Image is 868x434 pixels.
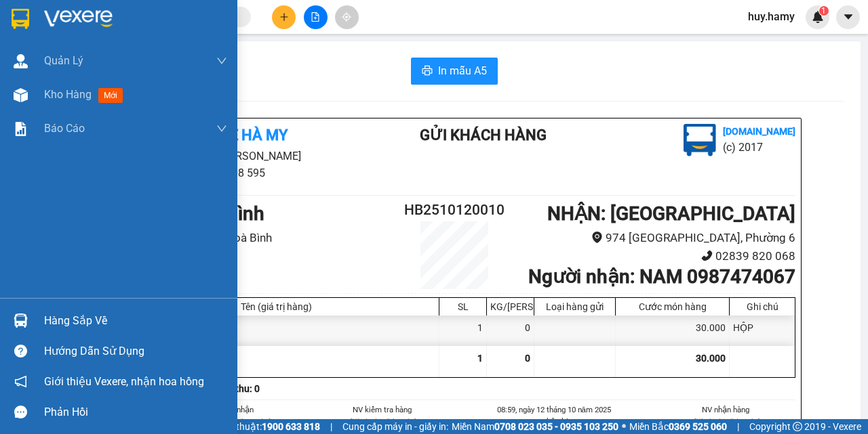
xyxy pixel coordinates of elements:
span: notification [14,375,27,388]
img: warehouse-icon [14,313,28,328]
span: copyright [793,422,802,431]
button: aim [335,5,359,29]
li: 34 Ấp Láng Dài, TT Hoà Bình [113,229,397,247]
img: solution-icon [14,122,28,136]
span: question-circle [14,345,27,357]
strong: 0369 525 060 [669,421,727,432]
div: TT (Khác) [114,316,439,346]
span: 1 [821,6,826,16]
img: logo.jpg [684,124,716,156]
div: Ghi chú [733,301,791,312]
img: icon-new-feature [812,11,824,23]
span: Quản Lý [44,52,83,69]
span: down [216,123,227,134]
b: [DOMAIN_NAME] [723,126,795,137]
li: 0946 508 595 [113,165,366,181]
span: message [14,406,27,418]
li: NV nhận hàng [656,404,796,416]
li: NV nhận hàng [484,416,624,428]
b: NHẬN : [GEOGRAPHIC_DATA] [547,202,795,225]
span: ⚪️ [622,424,626,429]
i: (Kí và ghi rõ họ tên) [348,417,416,427]
i: (Kí và ghi rõ họ tên) [692,417,759,427]
span: down [216,56,227,66]
span: Kho hàng [44,88,92,101]
span: plus [279,12,289,22]
div: SL [443,301,483,312]
strong: 1900 633 818 [262,421,320,432]
button: caret-down [836,5,860,29]
img: logo-vxr [12,9,29,29]
div: 1 [439,316,487,346]
button: file-add [304,5,328,29]
div: Tên (giá trị hàng) [117,301,435,312]
button: plus [272,5,296,29]
span: | [330,419,332,434]
span: Miền Nam [452,419,618,434]
span: 0 [525,353,530,364]
img: warehouse-icon [14,88,28,102]
span: Giới thiệu Vexere, nhận hoa hồng [44,373,204,390]
span: aim [342,12,351,22]
li: 995 [PERSON_NAME] [113,148,366,165]
div: Phản hồi [44,402,227,422]
div: 0 [487,316,534,346]
li: 08:59, ngày 12 tháng 10 năm 2025 [484,404,624,416]
div: Hướng dẫn sử dụng [44,341,227,362]
button: printerIn mẫu A5 [411,58,498,85]
div: Cước món hàng [619,301,726,312]
div: HỘP [730,316,795,346]
span: huy.hamy [737,8,806,25]
span: 1 [477,353,483,364]
strong: 0708 023 035 - 0935 103 250 [494,421,618,432]
span: In mẫu A5 [438,62,487,79]
li: 02839 820 068 [511,247,795,265]
div: KG/[PERSON_NAME] [490,301,530,312]
span: | [737,419,739,434]
span: 30.000 [696,353,726,364]
span: file-add [311,12,320,22]
span: Báo cáo [44,120,85,137]
li: 974 [GEOGRAPHIC_DATA], Phường 6 [511,229,795,247]
div: Hàng sắp về [44,311,227,331]
li: NV kiểm tra hàng [313,404,452,416]
img: warehouse-icon [14,54,28,68]
div: 30.000 [616,316,730,346]
span: phone [701,250,713,261]
sup: 1 [819,6,829,16]
span: environment [591,232,603,243]
li: (c) 2017 [723,139,795,156]
div: Loại hàng gửi [538,301,612,312]
span: Cung cấp máy in - giấy in: [342,419,448,434]
span: caret-down [842,11,854,23]
h2: HB2510120010 [397,199,511,221]
span: Miền Bắc [629,419,727,434]
span: Hỗ trợ kỹ thuật: [195,419,320,434]
span: mới [98,88,123,103]
b: Người nhận : NAM 0987474067 [528,265,795,288]
b: Gửi khách hàng [420,127,547,144]
span: printer [422,65,433,78]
